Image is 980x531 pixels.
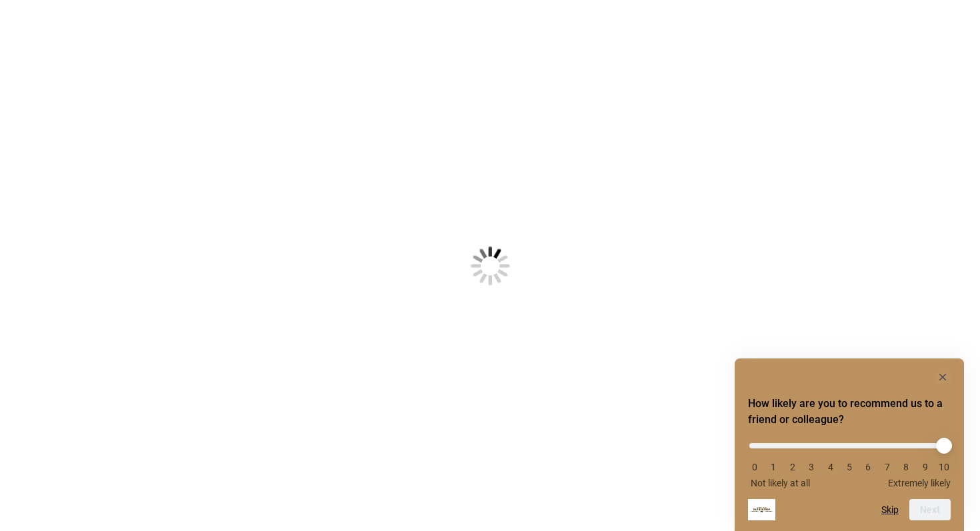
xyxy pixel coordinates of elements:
[405,181,575,351] img: Loading
[937,462,951,472] li: 10
[805,462,818,472] li: 3
[888,478,951,488] span: Extremely likely
[748,462,761,472] li: 0
[909,499,951,520] button: Next question
[919,462,932,472] li: 9
[767,462,780,472] li: 1
[881,462,894,472] li: 7
[748,433,951,488] div: How likely are you to recommend us to a friend or colleague? Select an option from 0 to 10, with ...
[786,462,799,472] li: 2
[899,462,913,472] li: 8
[824,462,837,472] li: 4
[751,478,810,488] span: Not likely at all
[748,369,951,520] div: How likely are you to recommend us to a friend or colleague? Select an option from 0 to 10, with ...
[843,462,856,472] li: 5
[861,462,875,472] li: 6
[935,369,951,385] button: Hide survey
[881,504,899,515] button: Skip
[748,396,951,428] h2: How likely are you to recommend us to a friend or colleague? Select an option from 0 to 10, with ...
